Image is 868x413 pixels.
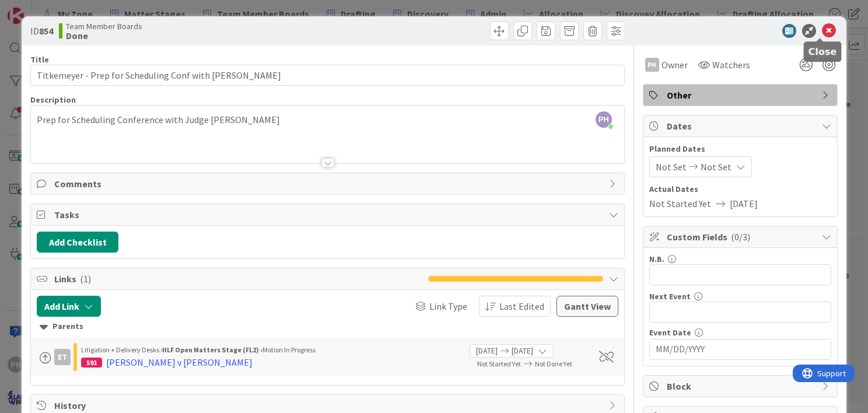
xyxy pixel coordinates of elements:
[39,25,53,37] b: 854
[656,160,687,174] span: Not Set
[54,272,422,286] span: Links
[81,345,162,354] span: Litigation + Delivery Desks ›
[649,143,831,155] span: Planned Dates
[730,197,758,211] span: [DATE]
[54,177,603,191] span: Comments
[596,111,612,128] span: PH
[66,22,142,31] span: Team Member Boards
[649,291,691,302] label: Next Event
[667,119,816,133] span: Dates
[477,359,521,368] span: Not Started Yet
[649,197,711,211] span: Not Started Yet
[30,94,76,105] span: Description
[712,58,750,72] span: Watchers
[429,299,467,313] span: Link Type
[808,46,837,57] h5: Close
[106,355,253,369] div: [PERSON_NAME] v [PERSON_NAME]
[661,58,688,72] span: Owner
[30,24,53,38] span: ID
[649,254,664,264] label: N.B.
[667,230,816,244] span: Custom Fields
[667,379,816,393] span: Block
[66,31,142,40] b: Done
[649,183,831,195] span: Actual Dates
[649,328,831,337] div: Event Date
[645,58,659,72] div: PH
[54,208,603,222] span: Tasks
[37,232,118,253] button: Add Checklist
[162,345,262,354] b: HLF Open Matters Stage (FL2) ›
[262,345,316,354] span: Motion In Progress
[667,88,816,102] span: Other
[499,299,544,313] span: Last Edited
[30,65,625,86] input: type card name here...
[731,231,750,243] span: ( 0/3 )
[701,160,731,174] span: Not Set
[30,54,49,65] label: Title
[54,349,71,365] div: ET
[80,273,91,285] span: ( 1 )
[37,296,101,317] button: Add Link
[40,320,615,333] div: Parents
[37,113,618,127] p: Prep for Scheduling Conference with Judge [PERSON_NAME]
[512,345,533,357] span: [DATE]
[479,296,551,317] button: Last Edited
[556,296,618,317] button: Gantt View
[81,358,102,367] div: 591
[656,339,825,359] input: MM/DD/YYYY
[535,359,572,368] span: Not Done Yet
[24,2,53,16] span: Support
[476,345,498,357] span: [DATE]
[54,398,603,412] span: History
